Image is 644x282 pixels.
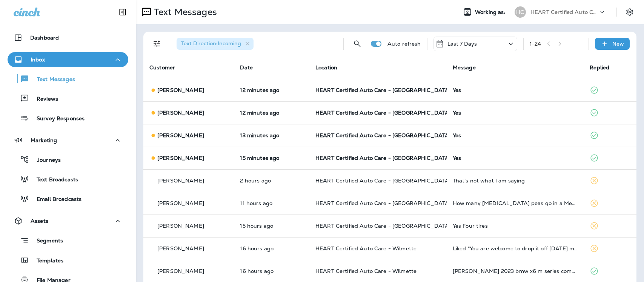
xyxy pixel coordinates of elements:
button: Assets [8,213,128,228]
span: HEART Certified Auto Care - [GEOGRAPHIC_DATA] [315,109,451,116]
p: Sep 11, 2025 09:26 PM [240,200,303,206]
div: Liked “You are welcome to drop it off tomorrow morning; our shop opens at 7:00 AM” [453,245,578,251]
p: Sep 11, 2025 05:08 PM [240,245,303,251]
div: Yes [453,155,578,161]
div: HC [515,6,526,18]
p: Dashboard [30,35,59,41]
p: New [612,41,624,47]
p: Sep 12, 2025 09:07 AM [240,87,303,93]
p: Marketing [31,137,57,143]
button: Marketing [8,133,128,148]
div: How many black eye peas go in a Mediterranean soup? [453,200,578,206]
span: Message [453,64,476,71]
p: Inbox [31,57,45,63]
button: Filters [149,36,164,51]
button: Reviews [8,90,128,106]
button: Journeys [8,152,128,167]
button: Survey Responses [8,110,128,126]
button: Templates [8,252,128,268]
span: HEART Certified Auto Care - [GEOGRAPHIC_DATA] [315,155,451,161]
button: Search Messages [350,36,365,51]
button: Text Broadcasts [8,171,128,187]
p: [PERSON_NAME] [157,155,204,161]
p: Journeys [29,157,61,164]
span: HEART Certified Auto Care - [GEOGRAPHIC_DATA] [315,222,451,229]
p: [PERSON_NAME] [157,245,204,251]
p: Reviews [29,96,58,103]
p: Sep 12, 2025 09:05 AM [240,155,303,161]
span: HEART Certified Auto Care - [GEOGRAPHIC_DATA] [315,200,451,207]
p: Text Broadcasts [29,176,78,184]
p: [PERSON_NAME] [157,132,204,138]
div: Stephen Dress 2023 bmw x6 m series competition Looking for a more all season tire Thanks [453,268,578,274]
p: [PERSON_NAME] [157,178,204,184]
p: Sep 11, 2025 04:48 PM [240,268,303,274]
span: Date [240,64,253,71]
p: Sep 12, 2025 09:07 AM [240,132,303,138]
p: [PERSON_NAME] [157,87,204,93]
p: Sep 11, 2025 05:46 PM [240,223,303,229]
span: HEART Certified Auto Care - [GEOGRAPHIC_DATA] [315,177,451,184]
div: That's not what I am saying [453,178,578,184]
button: Email Broadcasts [8,191,128,207]
span: HEART Certified Auto Care - Wilmette [315,268,417,274]
span: Customer [149,64,175,71]
span: HEART Certified Auto Care - [GEOGRAPHIC_DATA] [315,132,451,139]
p: Assets [31,218,48,224]
p: HEART Certified Auto Care [530,9,598,15]
p: Sep 12, 2025 09:07 AM [240,110,303,116]
p: Auto refresh [387,41,421,47]
p: Text Messages [151,6,217,18]
button: Segments [8,232,128,248]
div: Yes [453,87,578,93]
div: Text Direction:Incoming [177,38,254,50]
p: [PERSON_NAME] [157,200,204,206]
button: Settings [623,5,636,19]
button: Inbox [8,52,128,67]
button: Collapse Sidebar [112,5,133,20]
div: Yes [453,132,578,138]
div: 1 - 24 [530,41,541,47]
span: HEART Certified Auto Care - Wilmette [315,245,417,252]
span: HEART Certified Auto Care - [GEOGRAPHIC_DATA] [315,87,451,93]
div: Yes [453,110,578,116]
p: Survey Responses [29,115,85,123]
p: Last 7 Days [447,41,477,47]
p: [PERSON_NAME] [157,223,204,229]
p: [PERSON_NAME] [157,268,204,274]
button: Dashboard [8,30,128,45]
p: [PERSON_NAME] [157,110,204,116]
span: Text Direction : Incoming [181,40,241,47]
p: Templates [29,257,63,265]
p: Text Messages [29,76,75,83]
p: Email Broadcasts [29,196,81,203]
p: Segments [29,238,63,245]
div: Yes Four tires [453,223,578,229]
p: Sep 12, 2025 07:08 AM [240,178,303,184]
span: Replied [590,64,609,71]
button: Text Messages [8,71,128,87]
span: Working as: [475,9,507,15]
span: Location [315,64,337,71]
